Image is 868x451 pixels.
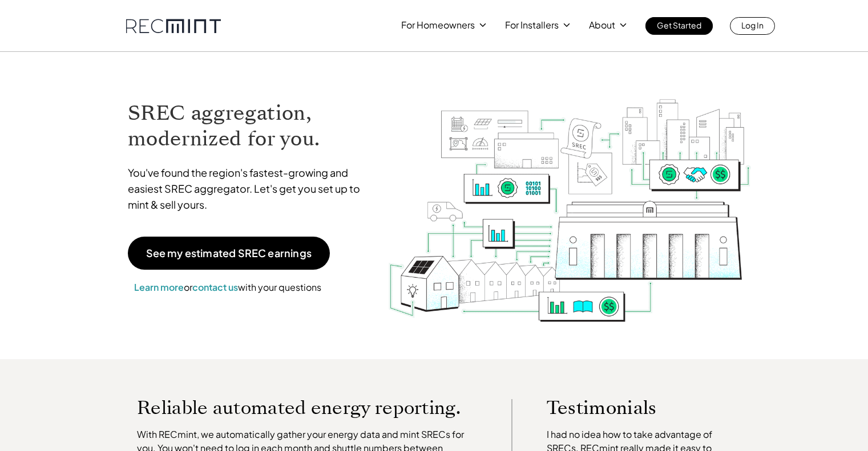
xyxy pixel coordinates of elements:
p: Reliable automated energy reporting. [137,399,477,416]
h1: SREC aggregation, modernized for you. [128,100,371,152]
p: Get Started [657,17,701,33]
p: Testimonials [547,399,717,416]
p: Log In [741,17,764,33]
a: Get Started [645,17,713,35]
p: You've found the region's fastest-growing and easiest SREC aggregator. Let's get you set up to mi... [128,165,371,213]
a: See my estimated SREC earnings [128,237,330,270]
p: or with your questions [128,280,328,295]
a: contact us [192,281,238,293]
img: RECmint value cycle [387,69,752,325]
p: For Installers [505,17,559,33]
a: Log In [730,17,775,35]
a: Learn more [134,281,184,293]
p: About [589,17,615,33]
p: For Homeowners [401,17,475,33]
p: See my estimated SREC earnings [146,248,312,258]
